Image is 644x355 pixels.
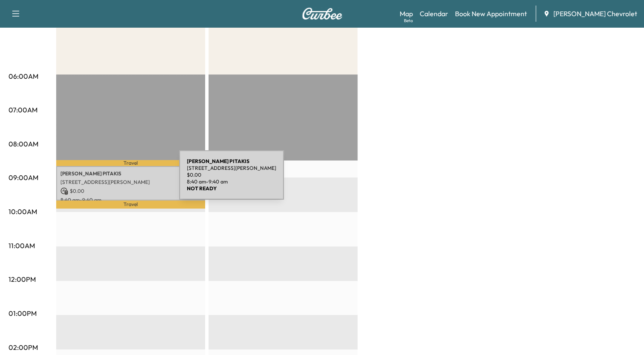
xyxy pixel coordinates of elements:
[60,170,201,177] p: [PERSON_NAME] PITAKIS
[9,139,38,149] p: 08:00AM
[9,105,37,115] p: 07:00AM
[420,9,448,19] a: Calendar
[187,185,217,192] b: NOT READY
[9,342,38,352] p: 02:00PM
[60,197,201,203] p: 8:40 am - 9:40 am
[187,158,249,164] b: [PERSON_NAME] PITAKIS
[9,308,37,318] p: 01:00PM
[400,9,413,19] a: MapBeta
[187,172,276,178] p: $ 0.00
[9,274,36,284] p: 12:00PM
[302,8,343,20] img: Curbee Logo
[9,240,35,251] p: 11:00AM
[455,9,527,19] a: Book New Appointment
[56,200,205,209] p: Travel
[404,17,413,24] div: Beta
[187,165,276,172] p: [STREET_ADDRESS][PERSON_NAME]
[9,172,38,183] p: 09:00AM
[9,71,38,81] p: 06:00AM
[56,160,205,166] p: Travel
[187,178,276,185] p: 8:40 am - 9:40 am
[60,187,201,195] p: $ 0.00
[9,206,37,217] p: 10:00AM
[553,9,637,19] span: [PERSON_NAME] Chevrolet
[60,179,201,186] p: [STREET_ADDRESS][PERSON_NAME]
